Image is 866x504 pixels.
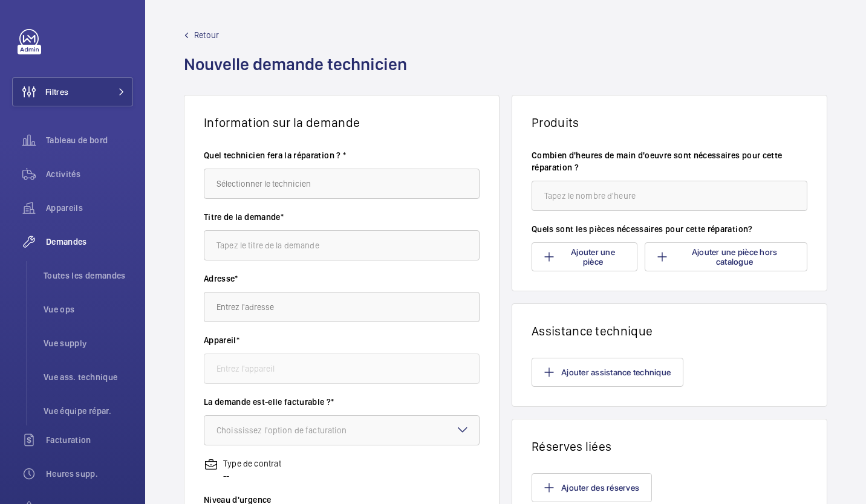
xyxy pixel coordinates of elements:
input: Sélectionner le technicien [204,169,480,199]
h1: Nouvelle demande technicien [184,53,414,95]
label: Appareil* [204,334,480,346]
label: La demande est-elle facturable ?* [204,396,480,408]
input: Entrez l'adresse [204,292,480,322]
button: Ajouter des réserves [532,473,652,502]
h1: Réserves liées [532,439,807,454]
span: Tableau de bord [46,134,133,146]
span: Vue ops [44,303,133,315]
button: Filtres [12,77,133,106]
h1: Information sur la demande [204,115,480,130]
label: Quels sont les pièces nécessaires pour cette réparation? [532,223,807,235]
button: Ajouter assistance technique [532,358,683,387]
span: Heures supp. [46,468,133,480]
label: Combien d'heures de main d'oeuvre sont nécessaires pour cette réparation ? [532,149,807,173]
button: Ajouter une pièce hors catalogue [645,242,807,271]
span: Retour [194,29,219,41]
span: Appareils [46,202,133,214]
span: Vue supply [44,337,133,349]
p: -- [223,470,281,482]
span: Activités [46,168,133,180]
span: Demandes [46,236,133,248]
p: Type de contrat [223,457,281,470]
input: Entrez l'appareil [204,354,480,384]
span: Toutes les demandes [44,270,133,282]
span: Vue ass. technique [44,371,133,383]
span: Vue équipe répar. [44,405,133,417]
button: Ajouter une pièce [532,242,637,271]
span: Filtres [45,86,68,98]
h1: Produits [532,115,807,130]
label: Quel technicien fera la réparation ? * [204,149,480,161]
h1: Assistance technique [532,323,807,338]
input: Tapez le titre de la demande [204,230,480,260]
label: Titre de la demande* [204,211,480,223]
span: Facturation [46,434,133,446]
input: Tapez le nombre d'heure [532,181,807,211]
label: Adresse* [204,273,480,285]
div: Choississez l'option de facturation [217,424,377,436]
